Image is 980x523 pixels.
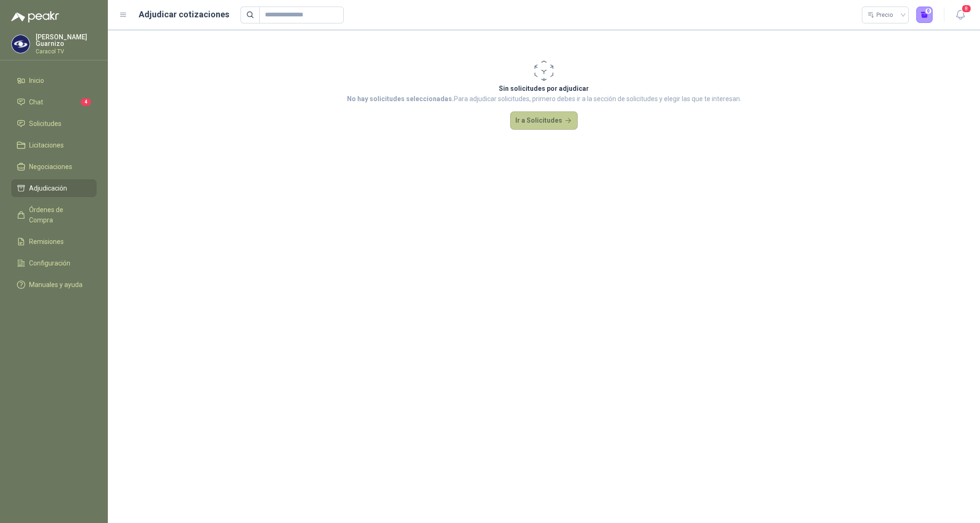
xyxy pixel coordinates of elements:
[867,8,895,22] div: Precio
[11,179,97,197] a: Adjudicación
[29,258,70,268] span: Configuración
[12,35,30,53] img: Company Logo
[36,49,97,54] p: Caracol TV
[29,118,61,129] span: Solicitudes
[29,140,64,150] span: Licitaciones
[11,115,97,133] a: Solicitudes
[139,8,229,21] h1: Adjudicar cotizaciones
[29,97,43,107] span: Chat
[11,254,97,272] a: Configuración
[347,83,741,94] p: Sin solicitudes por adjudicar
[36,34,97,47] p: [PERSON_NAME] Guarnizo
[952,7,969,23] button: 8
[11,93,97,111] a: Chat4
[29,162,72,172] span: Negociaciones
[11,158,97,176] a: Negociaciones
[11,276,97,294] a: Manuales y ayuda
[11,11,59,22] img: Logo peakr
[11,201,97,229] a: Órdenes de Compra
[29,280,83,290] span: Manuales y ayuda
[916,7,933,23] button: 0
[29,75,44,86] span: Inicio
[347,95,454,103] strong: No hay solicitudes seleccionadas.
[29,183,67,193] span: Adjudicación
[81,98,91,106] span: 4
[11,233,97,250] a: Remisiones
[510,111,578,130] button: Ir a Solicitudes
[11,136,97,154] a: Licitaciones
[961,4,972,13] span: 8
[11,72,97,89] a: Inicio
[29,205,88,225] span: Órdenes de Compra
[347,94,741,104] p: Para adjudicar solicitudes, primero debes ir a la sección de solicitudes y elegir las que te inte...
[29,236,64,247] span: Remisiones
